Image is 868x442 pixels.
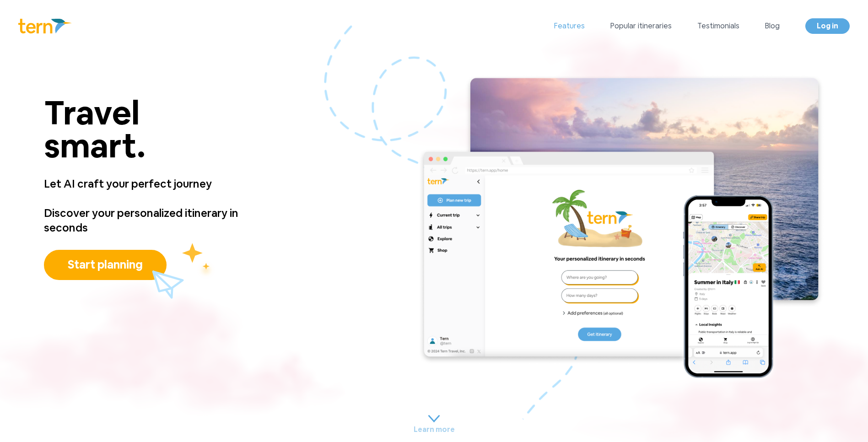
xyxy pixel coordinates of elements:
img: yellow_stars.fff7e055.svg [177,241,215,279]
a: Popular itineraries [610,21,672,32]
p: Learn more [414,424,455,435]
span: Log in [817,21,838,31]
img: plane.fbf33879.svg [152,268,184,296]
a: Features [554,21,585,32]
img: carrot.9d4c0c77.svg [428,415,440,422]
a: Testimonials [697,21,739,32]
p: Discover your personalized itinerary in seconds [44,206,278,235]
p: Let AI craft your perfect journey [44,162,278,206]
a: Blog [765,21,780,32]
img: Logo [18,19,72,33]
p: Travel smart. [44,96,278,162]
a: Log in [805,18,850,34]
img: main.4bdb0901.png [418,74,824,386]
button: Start planning [44,250,167,280]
